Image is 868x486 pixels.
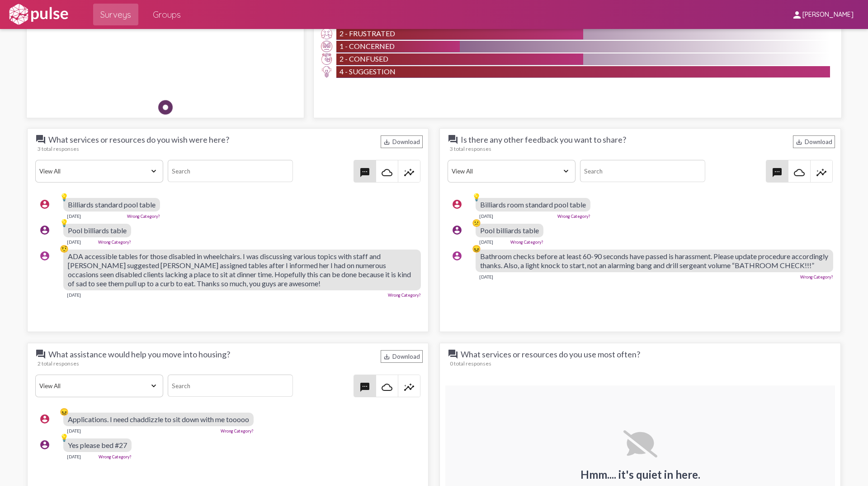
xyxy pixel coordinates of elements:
mat-icon: question_answer [448,134,458,145]
span: [PERSON_NAME] [802,11,854,19]
mat-icon: account_circle [39,225,50,236]
div: [DATE] [67,454,81,459]
mat-icon: insights [816,167,827,178]
span: 4 - Suggestion [340,67,396,76]
div: 💡 [60,192,69,202]
a: Wrong Category? [221,428,254,433]
img: svg+xml;base64,PHN2ZyB4bWxucz0iaHR0cDovL3d3dy53My5vcmcvMjAwMC9zdmciIHZpZXdCb3g9IjAgMCA2NDAgNTEyIj... [623,430,657,457]
span: Applications. I need chaddizzle to sit down with me tooooo [68,415,249,423]
mat-icon: account_circle [39,414,50,424]
h2: Hmm.... it's quiet in here. [505,468,776,481]
mat-icon: account_circle [452,225,462,236]
mat-icon: cloud_queue [794,167,805,178]
div: 🤨 [60,244,69,253]
mat-icon: Download [383,353,390,360]
div: 😖 [472,244,481,253]
div: [DATE] [479,274,493,279]
div: 😕 [472,218,481,227]
mat-icon: cloud_queue [382,382,392,393]
span: 2 - Confused [340,54,388,63]
mat-icon: textsms [359,167,370,178]
mat-icon: account_circle [452,199,462,210]
div: 3 total responses [38,145,423,152]
mat-icon: question_answer [35,349,46,360]
span: Pool billiards table [68,226,127,235]
div: 2 total responses [38,360,423,367]
span: Bathroom checks before at least 60-90 seconds have passed is harassment. Please update procedure ... [480,252,828,269]
div: 0 total responses [450,360,835,367]
div: [DATE] [479,213,493,219]
mat-icon: question_answer [35,134,46,145]
span: What assistance would help you move into housing? [35,349,230,360]
span: Billiards standard pool table [68,200,156,209]
a: Wrong Category? [557,214,590,219]
span: What services or resources do you use most often? [448,349,640,360]
span: 2 - Frustrated [340,29,395,38]
div: [DATE] [479,239,493,245]
mat-icon: textsms [359,382,370,393]
a: Wrong Category? [510,240,543,245]
div: [DATE] [67,292,81,298]
a: Surveys [93,4,138,25]
mat-icon: person [792,10,802,20]
div: 💡 [60,218,69,227]
mat-icon: Download [796,139,802,145]
div: 3 total responses [450,145,835,152]
a: Wrong Category? [388,293,421,298]
mat-icon: cloud_queue [382,167,392,178]
img: Happy [223,28,250,55]
mat-icon: textsms [772,167,783,178]
span: ADA accessible tables for those disabled in wheelchairs. I was discussing various topics with sta... [68,252,411,288]
mat-icon: account_circle [452,250,462,261]
mat-icon: insights [404,167,415,178]
input: Search [168,160,292,182]
input: Search [168,375,292,397]
mat-icon: account_circle [39,250,50,261]
div: Download [793,135,835,148]
div: 💡 [60,433,69,442]
div: 💡 [472,192,481,202]
div: Download [381,135,423,148]
img: white-logo.svg [7,3,70,26]
mat-icon: account_circle [39,439,50,450]
span: 1 - Concerned [340,42,395,50]
img: Frustrated [321,28,332,39]
img: Confused [321,53,332,65]
mat-icon: account_circle [39,199,50,210]
a: Groups [146,4,188,25]
a: Wrong Category? [99,454,132,459]
mat-icon: Download [383,139,390,145]
span: Surveys [100,6,131,23]
img: Suggestion [321,66,332,77]
span: Yes please bed #27 [68,441,127,449]
div: Download [381,350,423,363]
a: Wrong Category? [127,214,160,219]
span: Billiards room standard pool table [480,200,586,209]
button: [PERSON_NAME] [784,6,861,23]
mat-icon: insights [404,382,415,393]
div: 😖 [60,407,69,416]
a: Wrong Category? [800,274,833,279]
div: [DATE] [67,239,81,245]
span: Groups [153,6,181,23]
a: Wrong Category? [98,240,131,245]
span: Pool billiards table [480,226,539,235]
span: Is there any other feedback you want to share? [448,134,626,145]
div: [DATE] [67,428,81,433]
mat-icon: question_answer [448,349,458,360]
span: What services or resources do you wish were here? [35,134,229,145]
input: Search [580,160,705,182]
div: [DATE] [67,213,81,219]
img: Concerned [321,41,332,52]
